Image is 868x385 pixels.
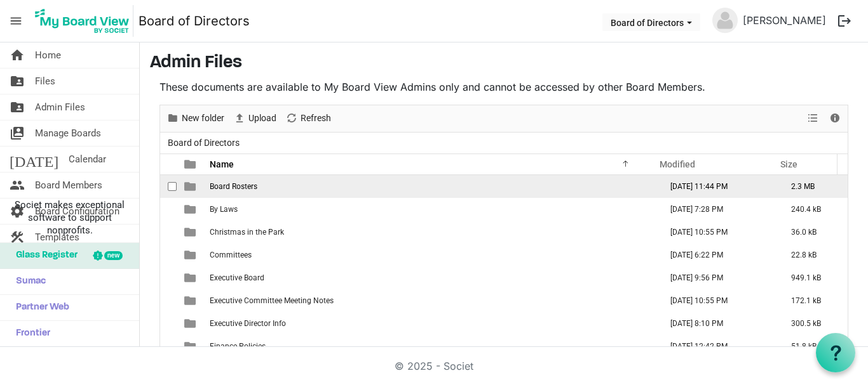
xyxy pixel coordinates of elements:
td: checkbox [160,335,177,358]
td: 2.3 MB is template cell column header Size [778,175,848,198]
div: View [803,105,824,132]
td: is template cell column header type [177,221,206,244]
td: 300.5 kB is template cell column header Size [778,312,848,335]
a: My Board View Logo [31,5,139,37]
span: Executive Committee Meeting Notes [210,296,334,305]
td: checkbox [160,175,177,198]
td: checkbox [160,266,177,289]
span: By Laws [210,205,238,214]
span: Upload [247,110,278,126]
span: folder_shared [10,95,25,120]
td: Executive Board is template cell column header Name [206,266,657,289]
td: Executive Committee Meeting Notes is template cell column header Name [206,289,657,312]
td: is template cell column header type [177,312,206,335]
span: Christmas in the Park [210,228,284,237]
span: Board Rosters [210,182,257,191]
span: Executive Director Info [210,319,286,328]
td: 36.0 kB is template cell column header Size [778,221,848,244]
span: Size [780,159,797,169]
td: July 01, 2025 10:55 PM column header Modified [657,221,778,244]
td: Committees is template cell column header Name [206,244,657,266]
td: checkbox [160,221,177,244]
img: no-profile-picture.svg [712,8,738,33]
td: August 19, 2025 7:28 PM column header Modified [657,198,778,221]
a: Board of Directors [139,8,250,34]
td: 51.8 kB is template cell column header Size [778,335,848,358]
span: Admin Files [35,95,85,120]
span: New folder [180,110,226,126]
h3: Admin Files [150,53,858,74]
td: checkbox [160,244,177,266]
td: checkbox [160,198,177,221]
td: is template cell column header type [177,198,206,221]
span: Partner Web [10,295,69,320]
button: logout [831,8,858,34]
td: January 20, 2025 8:10 PM column header Modified [657,312,778,335]
td: 22.8 kB is template cell column header Size [778,244,848,266]
td: Finance Policies is template cell column header Name [206,335,657,358]
a: © 2025 - Societ [395,360,473,372]
span: switch_account [10,121,25,146]
td: is template cell column header type [177,244,206,266]
span: Modified [660,159,695,169]
td: 240.4 kB is template cell column header Size [778,198,848,221]
span: Home [35,42,61,68]
span: Frontier [10,321,50,346]
span: Executive Board [210,273,264,282]
span: Calendar [69,147,106,172]
td: checkbox [160,312,177,335]
td: 172.1 kB is template cell column header Size [778,289,848,312]
td: June 10, 2025 9:56 PM column header Modified [657,266,778,289]
span: Finance Policies [210,342,266,351]
div: New folder [162,105,229,132]
td: By Laws is template cell column header Name [206,198,657,221]
span: Societ makes exceptional software to support nonprofits. [6,199,133,237]
button: New folder [165,110,227,126]
button: Board of Directors dropdownbutton [602,13,700,31]
td: July 16, 2025 11:44 PM column header Modified [657,175,778,198]
td: is template cell column header type [177,289,206,312]
td: is template cell column header type [177,175,206,198]
p: These documents are available to My Board View Admins only and cannot be accessed by other Board ... [159,79,848,95]
button: Refresh [283,110,334,126]
td: July 20, 2023 12:42 PM column header Modified [657,335,778,358]
td: 949.1 kB is template cell column header Size [778,266,848,289]
div: Details [824,105,846,132]
td: November 18, 2023 6:22 PM column header Modified [657,244,778,266]
span: Board Members [35,173,102,198]
span: Board of Directors [165,135,242,151]
span: folder_shared [10,69,25,94]
span: Sumac [10,269,46,294]
button: View dropdownbutton [805,110,820,126]
td: Executive Director Info is template cell column header Name [206,312,657,335]
span: Name [210,159,234,169]
div: Upload [229,105,281,132]
td: is template cell column header type [177,266,206,289]
span: [DATE] [10,147,58,172]
div: new [104,251,123,260]
span: people [10,173,25,198]
div: Refresh [281,105,336,132]
span: Refresh [299,110,332,126]
td: is template cell column header type [177,335,206,358]
span: menu [4,9,28,33]
td: July 01, 2025 10:55 PM column header Modified [657,289,778,312]
span: Glass Register [10,243,78,268]
span: home [10,42,25,68]
td: checkbox [160,289,177,312]
span: Manage Boards [35,121,101,146]
span: Files [35,69,55,94]
a: [PERSON_NAME] [738,8,831,33]
img: My Board View Logo [31,5,133,37]
td: Board Rosters is template cell column header Name [206,175,657,198]
button: Upload [231,110,279,126]
span: Committees [210,251,252,259]
button: Details [827,110,844,126]
td: Christmas in the Park is template cell column header Name [206,221,657,244]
